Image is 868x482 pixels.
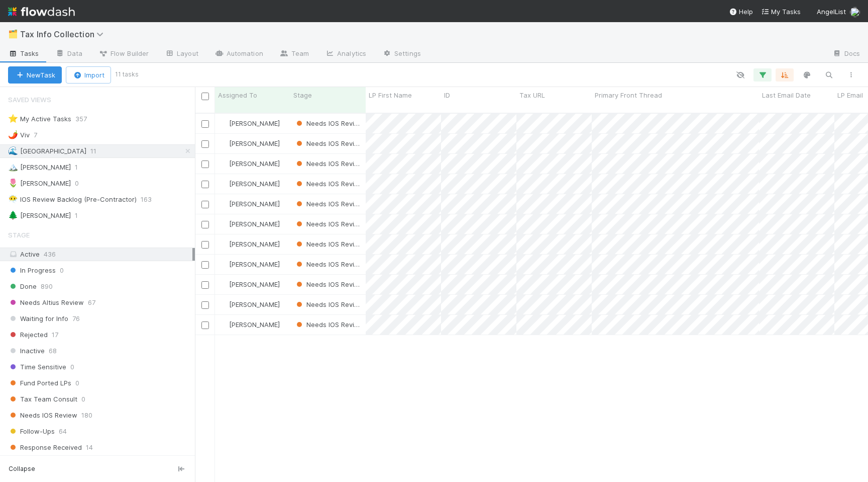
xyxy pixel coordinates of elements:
[294,239,361,249] div: Needs IOS Review
[369,90,412,100] span: LP First Name
[229,320,280,329] span: [PERSON_NAME]
[229,119,280,127] span: [PERSON_NAME]
[8,248,192,261] div: Active
[8,163,18,171] span: 🏔️
[8,225,30,245] span: Stage
[115,70,139,79] small: 11 tasks
[294,159,364,168] span: Needs IOS Review
[444,90,450,100] span: ID
[8,361,66,373] span: Time Sensitive
[70,361,74,373] span: 0
[201,221,209,228] input: Toggle Row Selected
[49,345,57,357] span: 68
[219,158,280,169] div: [PERSON_NAME]
[8,264,56,277] span: In Progress
[201,160,209,168] input: Toggle Row Selected
[8,441,82,454] span: Response Received
[595,90,662,100] span: Primary Front Thread
[75,377,79,389] span: 0
[75,177,89,190] span: 0
[837,90,863,100] span: LP Email
[271,46,317,62] a: Team
[8,193,137,206] div: IOS Review Backlog (Pre-Contractor)
[294,119,364,127] span: Needs IOS Review
[8,329,48,341] span: Rejected
[220,180,228,188] img: avatar_ec94f6e9-05c5-4d36-a6c8-d0cea77c3c29.png
[201,140,209,148] input: Toggle Row Selected
[90,145,106,157] span: 11
[317,46,374,62] a: Analytics
[229,159,280,168] span: [PERSON_NAME]
[8,113,71,125] div: My Active Tasks
[229,200,280,208] span: [PERSON_NAME]
[8,179,18,187] span: 🌷
[8,209,71,222] div: [PERSON_NAME]
[201,281,209,289] input: Toggle Row Selected
[824,46,868,62] a: Docs
[220,139,228,147] img: avatar_ec94f6e9-05c5-4d36-a6c8-d0cea77c3c29.png
[8,345,45,357] span: Inactive
[81,409,92,422] span: 180
[8,48,39,58] span: Tasks
[8,211,18,219] span: 🌲
[47,46,90,62] a: Data
[294,179,361,189] div: Needs IOS Review
[8,145,86,157] div: [GEOGRAPHIC_DATA]
[81,393,85,406] span: 0
[294,200,364,208] span: Needs IOS Review
[75,209,88,222] span: 1
[220,320,228,329] img: avatar_ec94f6e9-05c5-4d36-a6c8-d0cea77c3c29.png
[229,180,280,188] span: [PERSON_NAME]
[294,279,361,289] div: Needs IOS Review
[219,199,280,209] div: [PERSON_NAME]
[201,201,209,208] input: Toggle Row Selected
[219,219,280,229] div: [PERSON_NAME]
[52,329,58,341] span: 17
[219,179,280,189] div: [PERSON_NAME]
[229,260,280,268] span: [PERSON_NAME]
[201,181,209,188] input: Toggle Row Selected
[294,219,361,229] div: Needs IOS Review
[88,296,95,309] span: 67
[9,464,35,473] span: Collapse
[60,264,64,277] span: 0
[8,177,71,190] div: [PERSON_NAME]
[294,138,361,148] div: Needs IOS Review
[201,261,209,269] input: Toggle Row Selected
[220,220,228,228] img: avatar_ec94f6e9-05c5-4d36-a6c8-d0cea77c3c29.png
[98,48,149,58] span: Flow Builder
[294,320,364,329] span: Needs IOS Review
[850,7,860,17] img: avatar_ec94f6e9-05c5-4d36-a6c8-d0cea77c3c29.png
[293,90,312,100] span: Stage
[761,7,801,17] a: My Tasks
[229,220,280,228] span: [PERSON_NAME]
[201,322,209,329] input: Toggle Row Selected
[201,120,209,128] input: Toggle Row Selected
[294,240,364,248] span: Needs IOS Review
[8,66,62,84] button: NewTask
[8,3,75,20] img: logo-inverted-e16ddd16eac7371096b0.svg
[229,139,280,147] span: [PERSON_NAME]
[519,90,545,100] span: Tax URL
[72,312,80,325] span: 76
[294,180,364,188] span: Needs IOS Review
[219,118,280,128] div: [PERSON_NAME]
[201,93,209,100] input: Toggle All Rows Selected
[374,46,429,62] a: Settings
[8,195,18,203] span: 😶‍🌫️
[219,239,280,249] div: [PERSON_NAME]
[141,193,162,206] span: 163
[229,240,280,248] span: [PERSON_NAME]
[8,425,55,438] span: Follow-Ups
[219,299,280,309] div: [PERSON_NAME]
[8,90,51,110] span: Saved Views
[201,301,209,309] input: Toggle Row Selected
[8,312,68,325] span: Waiting for Info
[8,146,18,155] span: 🌊
[220,300,228,308] img: avatar_ec94f6e9-05c5-4d36-a6c8-d0cea77c3c29.png
[219,279,280,289] div: [PERSON_NAME]
[75,113,97,125] span: 357
[41,280,53,293] span: 890
[229,280,280,288] span: [PERSON_NAME]
[66,66,111,84] button: Import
